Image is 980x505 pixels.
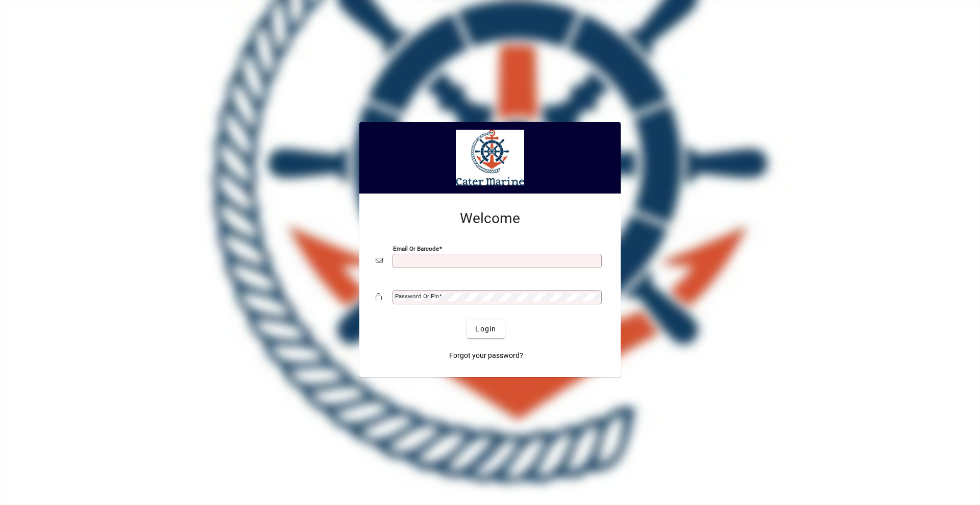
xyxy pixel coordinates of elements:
[445,346,527,365] a: Forgot your password?
[449,350,523,361] span: Forgot your password?
[475,324,496,334] span: Login
[376,210,604,227] h2: Welcome
[393,245,439,252] mat-label: Email or Barcode
[467,320,504,338] button: Login
[395,293,439,300] mat-label: Password or Pin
